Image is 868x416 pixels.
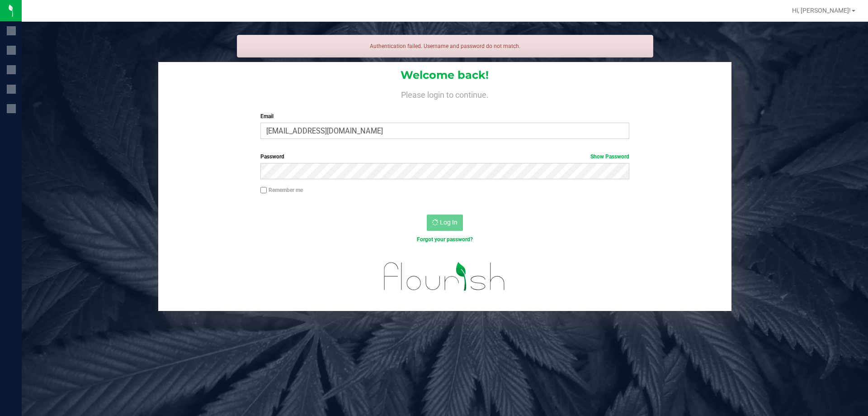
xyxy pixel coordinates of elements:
label: Remember me [260,186,303,194]
a: Show Password [590,153,629,160]
span: Password [260,153,284,160]
a: Forgot your password? [417,236,473,243]
h1: Welcome back! [158,69,731,81]
span: Hi, [PERSON_NAME]! [792,7,851,14]
span: Log In [440,219,458,226]
input: Remember me [260,187,267,193]
label: Email [260,112,629,120]
h4: Please login to continue. [158,89,731,100]
button: Log In [427,215,463,231]
div: Authentication failed. Username and password do not match. [237,35,653,57]
img: flourish_logo.svg [373,253,516,300]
